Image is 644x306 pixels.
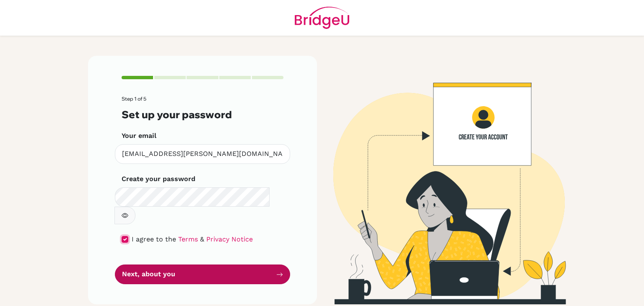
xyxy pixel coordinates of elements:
h3: Set up your password [122,109,283,121]
span: I agree to the [132,235,176,243]
input: Insert your email* [115,144,290,164]
span: & [200,235,204,243]
label: Your email [122,131,156,141]
label: Create your password [122,174,195,184]
span: Step 1 of 5 [122,96,146,102]
a: Terms [178,235,198,243]
button: Next, about you [115,265,290,284]
a: Privacy Notice [206,235,253,243]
